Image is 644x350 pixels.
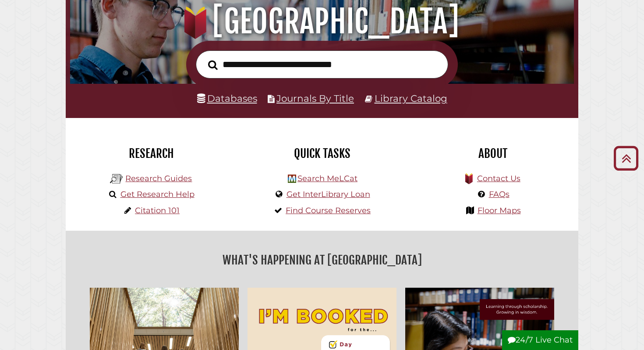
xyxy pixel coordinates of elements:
[80,2,564,41] h1: [GEOGRAPHIC_DATA]
[120,189,195,199] a: Get Research Help
[375,93,447,104] a: Library Catalog
[243,146,401,161] h2: Quick Tasks
[72,146,230,161] h2: Research
[125,174,192,183] a: Research Guides
[610,151,642,165] a: Back to Top
[72,250,572,270] h2: What's Happening at [GEOGRAPHIC_DATA]
[208,60,218,70] i: Search
[135,206,180,215] a: Citation 101
[297,174,357,183] a: Search MeLCat
[286,206,371,215] a: Find Course Reserves
[478,206,521,215] a: Floor Maps
[110,172,123,186] img: Hekman Library Logo
[204,57,222,72] button: Search
[287,189,370,199] a: Get InterLibrary Loan
[276,93,354,104] a: Journals By Title
[197,93,257,104] a: Databases
[414,146,572,161] h2: About
[288,175,296,183] img: Hekman Library Logo
[489,189,510,199] a: FAQs
[477,174,520,183] a: Contact Us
